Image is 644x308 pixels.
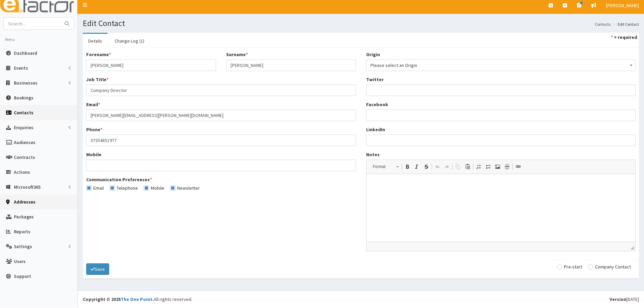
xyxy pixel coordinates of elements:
[606,2,639,8] span: [PERSON_NAME]
[78,290,644,308] footer: All rights reserved.
[557,264,582,269] label: Pre-start
[453,162,463,171] a: Copy (Ctrl+C)
[14,229,30,235] span: Reports
[86,186,104,190] label: Email
[83,296,154,302] strong: Copyright © 2025 .
[366,101,388,108] label: Facebook
[366,76,384,83] label: Twitter
[86,126,102,133] label: Phone
[610,296,626,302] b: Version
[14,65,28,71] span: Events
[614,34,637,40] strong: = required
[86,151,101,158] label: Mobile
[14,184,41,190] span: Microsoft365
[226,51,248,58] label: Surname
[463,162,472,171] a: Paste (Ctrl+V)
[14,124,33,131] span: Enquiries
[442,162,452,171] a: Redo (Ctrl+Y)
[366,60,636,71] span: Please select an Origin
[14,169,30,175] span: Actions
[86,76,109,83] label: Job Title
[4,18,61,29] input: Search...
[483,162,493,171] a: Insert/Remove Bulleted List
[422,162,431,171] a: Strike Through
[83,34,108,48] a: Details
[433,162,442,171] a: Undo (Ctrl+Z)
[110,186,138,190] label: Telephone
[14,139,35,145] span: Audiences
[86,51,111,58] label: Forename
[86,263,109,275] button: Save
[610,296,639,303] div: [DATE]
[514,162,523,171] a: Link (Ctrl+L)
[14,258,26,264] span: Users
[109,34,150,48] a: Change Log (1)
[595,21,611,27] a: Contacts
[121,296,152,302] a: The One Point
[366,126,385,133] label: LinkedIn
[611,21,639,27] li: Edit Contact
[366,174,636,242] iframe: Rich Text Editor, notes
[474,162,483,171] a: Insert/Remove Numbered List
[14,214,34,220] span: Packages
[412,162,422,171] a: Italic (Ctrl+I)
[369,162,402,171] a: Format
[14,110,33,116] span: Contacts
[630,246,634,250] span: Drag to resize
[14,80,38,86] span: Businesses
[14,243,32,250] span: Settings
[14,199,35,205] span: Addresses
[14,154,35,160] span: Contracts
[14,95,33,101] span: Bookings
[588,264,631,269] label: Company Contact
[14,273,31,279] span: Support
[144,186,164,190] label: Mobile
[493,162,502,171] a: Image
[369,162,393,171] span: Format
[366,51,380,58] label: Origin
[366,151,380,158] label: Notes
[403,162,412,171] a: Bold (Ctrl+B)
[170,186,200,190] label: Newsletter
[371,61,631,70] span: Please select an Origin
[83,19,639,28] h1: Edit Contact
[86,101,100,108] label: Email
[502,162,512,171] a: Insert Horizontal Line
[86,176,152,183] label: Communication Preferences
[14,50,37,56] span: Dashboard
